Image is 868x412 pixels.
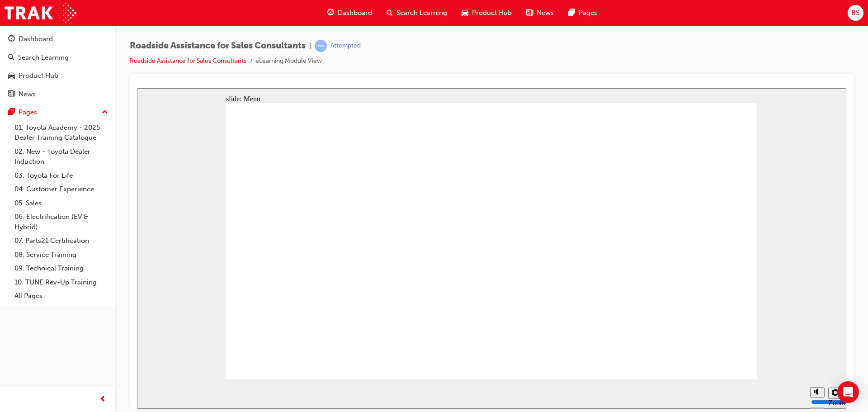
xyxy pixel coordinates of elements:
[11,210,112,234] a: 06. Electrification (EV & Hybrid)
[130,57,246,65] a: Roadside Assistance for Sales Consultants
[537,8,554,18] span: News
[255,56,322,66] li: eLearning Module View
[5,3,76,23] img: Trak
[561,4,604,22] a: pages-iconPages
[8,109,15,117] span: pages-icon
[691,299,706,311] button: Settings
[8,72,15,80] span: car-icon
[4,86,112,103] a: News
[4,31,112,47] a: Dashboard
[19,107,37,118] div: Pages
[11,182,112,196] a: 04. Customer Experience
[11,145,112,169] a: 02. New - Toyota Dealer Induction
[851,8,859,18] span: BS
[327,7,334,19] span: guage-icon
[320,4,379,22] a: guage-iconDashboard
[8,90,15,99] span: news-icon
[11,289,112,303] a: All Pages
[462,7,468,19] span: car-icon
[472,8,512,18] span: Product Hub
[11,261,112,275] a: 09. Technical Training
[379,4,454,22] a: search-iconSearch Learning
[4,67,112,84] a: Product Hub
[338,8,372,18] span: Dashboard
[19,34,53,44] div: Dashboard
[330,42,361,50] div: Attempted
[396,8,447,18] span: Search Learning
[8,54,14,62] span: search-icon
[579,8,597,18] span: Pages
[19,71,58,81] div: Product Hub
[8,35,15,43] span: guage-icon
[4,104,112,121] button: Pages
[526,7,533,19] span: news-icon
[309,41,311,51] span: |
[11,169,112,183] a: 03. Toyota For Life
[130,41,306,51] span: Roadside Assistance for Sales Consultants
[691,311,708,335] label: Zoom to fit
[11,234,112,248] a: 07. Parts21 Certification
[674,310,732,317] input: volume
[11,196,112,210] a: 05. Sales
[18,52,69,63] div: Search Learning
[568,7,575,19] span: pages-icon
[848,5,863,21] button: BS
[454,4,519,22] a: car-iconProduct Hub
[519,4,561,22] a: news-iconNews
[11,275,112,289] a: 10. TUNE Rev-Up Training
[387,7,393,19] span: search-icon
[669,291,705,321] div: misc controls
[11,248,112,262] a: 08. Service Training
[11,121,112,145] a: 01. Toyota Academy - 2025 Dealer Training Catalogue
[99,394,106,405] span: prev-icon
[673,299,688,309] button: Mute (Ctrl+Alt+M)
[315,40,327,52] span: learningRecordVerb_ATTEMPT-icon
[4,49,112,66] a: Search Learning
[102,107,108,118] span: up-icon
[19,89,36,99] div: News
[837,381,859,403] div: Open Intercom Messenger
[4,29,112,104] button: DashboardSearch LearningProduct HubNews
